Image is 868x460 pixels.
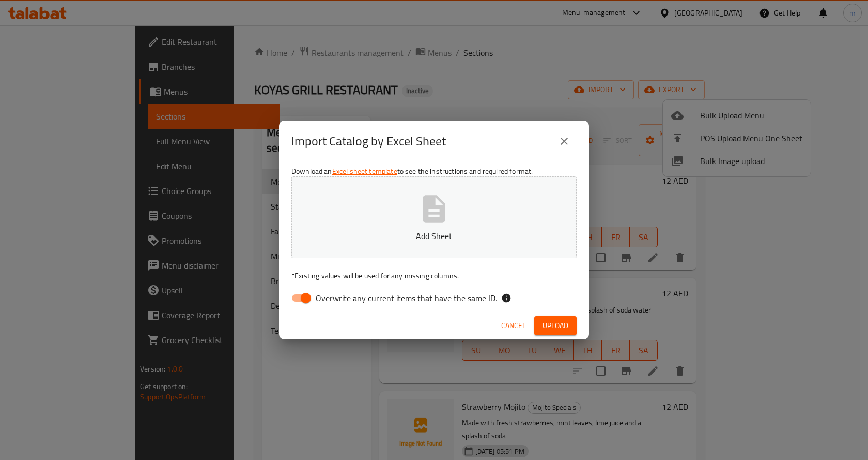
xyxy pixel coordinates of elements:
p: Existing values will be used for any missing columns. [291,271,577,281]
a: Excel sheet template [332,165,397,178]
svg: If the overwrite option isn't selected, then the items that match an existing ID will be ignored ... [501,293,512,303]
div: Download an to see the instructions and required format. [279,162,589,312]
button: close [552,129,577,154]
span: Upload [542,319,568,332]
p: Add Sheet [307,230,561,242]
span: Overwrite any current items that have the same ID. [316,292,497,304]
button: Cancel [497,316,530,335]
button: Add Sheet [291,176,577,258]
span: Cancel [501,319,526,332]
h2: Import Catalog by Excel Sheet [291,133,446,150]
button: Upload [534,316,577,335]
